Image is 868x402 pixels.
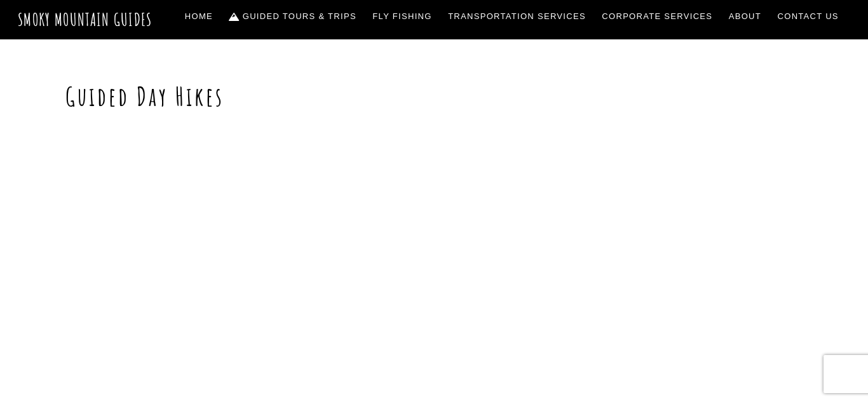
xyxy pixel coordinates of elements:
a: Home [180,3,218,30]
a: Guided Tours & Trips [224,3,362,30]
h1: Guided Day Hikes [65,81,803,112]
a: Transportation Services [443,3,590,30]
a: Corporate Services [597,3,718,30]
a: Contact Us [773,3,844,30]
a: Smoky Mountain Guides [18,9,153,30]
a: About [724,3,766,30]
a: Fly Fishing [368,3,437,30]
